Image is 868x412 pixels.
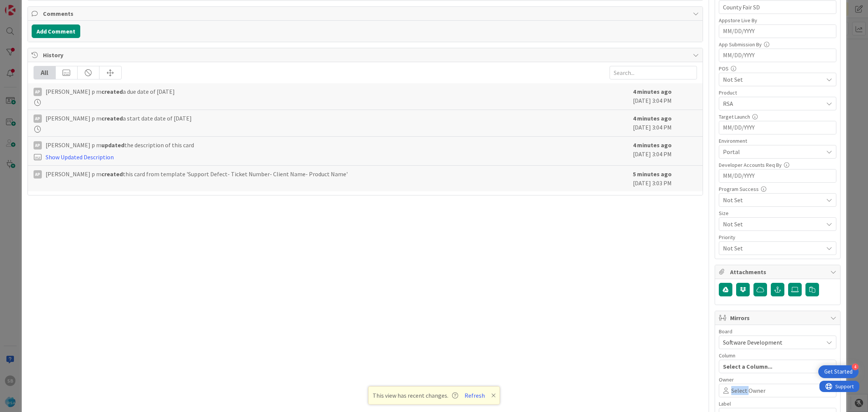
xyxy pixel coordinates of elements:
span: Attachments [730,267,827,276]
div: Target Launch [719,114,836,119]
span: [PERSON_NAME] p m this card from template 'Support Defect- Ticket Number- Client Name- Product Name' [46,169,348,179]
span: Comments [43,9,689,18]
div: [DATE] 3:04 PM [633,114,697,133]
div: Size [719,211,836,216]
span: Support [16,1,34,10]
span: Portal [723,147,823,156]
input: MM/DD/YYYY [723,121,832,134]
div: POS [719,66,836,71]
div: Ap [34,114,42,123]
span: History [43,50,689,60]
span: [PERSON_NAME] p m a start date date of [DATE] [46,114,192,123]
div: 4 [852,363,859,370]
span: [PERSON_NAME] p m a due date of [DATE] [46,87,175,96]
span: Column [719,353,735,358]
b: updated [101,141,124,149]
b: 4 minutes ago [633,88,672,95]
span: Not Set [723,75,823,84]
span: Not Set [723,219,819,229]
a: Show Updated Description [46,153,114,161]
span: Software Development [723,339,782,346]
b: 5 minutes ago [633,170,672,178]
b: created [101,114,123,122]
div: Program Success [719,186,836,192]
div: [DATE] 3:04 PM [633,140,697,162]
button: Refresh [462,391,487,400]
div: Ap [34,170,42,179]
button: Select a Column... [719,360,836,373]
span: This view has recent changes. [373,391,458,400]
div: Get Started [824,368,853,375]
span: Mirrors [730,313,827,322]
b: 4 minutes ago [633,141,672,149]
div: All [34,66,56,79]
div: [DATE] 3:04 PM [633,87,697,106]
b: created [101,170,123,178]
div: Appstore Live By [719,18,836,23]
span: Not Set [723,195,823,204]
input: MM/DD/YYYY [723,49,832,62]
span: Select Owner [731,386,766,395]
b: 4 minutes ago [633,114,672,122]
div: [DATE] 3:03 PM [633,169,697,188]
div: Environment [719,138,836,143]
div: Product [719,90,836,95]
div: Open Get Started checklist, remaining modules: 4 [818,365,859,378]
span: RSA [723,99,823,108]
input: MM/DD/YYYY [723,169,832,182]
input: Search... [610,66,697,79]
div: Ap [34,141,42,150]
b: created [101,88,123,95]
input: MM/DD/YYYY [723,25,832,38]
span: [PERSON_NAME] p m the description of this card [46,140,194,150]
div: Ap [34,88,42,96]
div: Developer Accounts Req By [719,162,836,168]
span: Owner [719,377,734,382]
span: Not Set [723,243,819,253]
button: Add Comment [32,24,80,38]
div: App Submission By [719,42,836,47]
span: Board [719,329,732,334]
span: Label [719,401,731,406]
span: Select a Column... [723,362,772,371]
div: Priority [719,235,836,240]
